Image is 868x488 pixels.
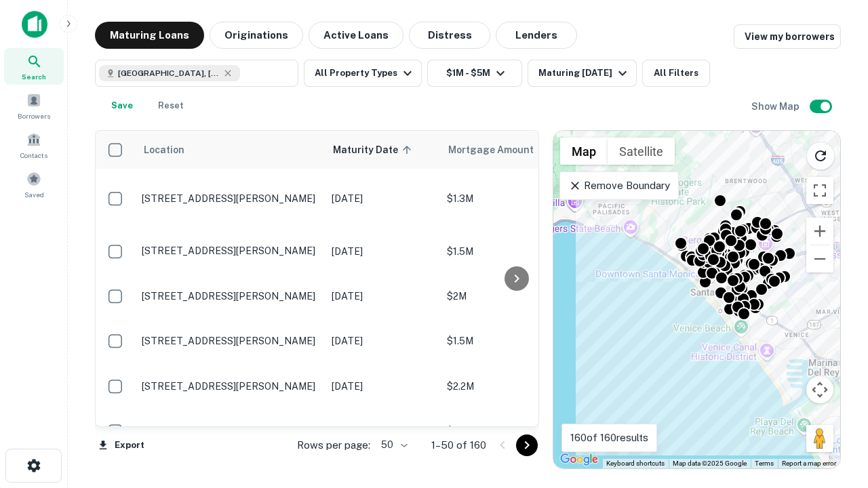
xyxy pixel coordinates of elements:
button: $1M - $5M [427,60,522,87]
button: Show street map [560,138,608,165]
button: Zoom in [806,218,833,245]
p: [STREET_ADDRESS][PERSON_NAME] [142,425,318,437]
span: Maturity Date [333,142,416,158]
h6: Show Map [751,99,802,114]
p: [STREET_ADDRESS][PERSON_NAME] [142,335,318,347]
span: Search [22,71,46,82]
span: Contacts [20,150,47,161]
p: $1.5M [447,244,583,259]
p: $1.3M [447,191,583,206]
button: Save your search to get updates of matches that match your search criteria. [100,92,144,119]
p: [STREET_ADDRESS][PERSON_NAME] [142,245,318,257]
button: Export [95,435,148,455]
p: $2M [447,289,583,304]
div: 50 [376,435,410,455]
button: Go to next page [516,434,538,456]
p: Rows per page: [297,437,370,453]
button: Lenders [496,22,577,49]
a: Search [4,48,64,85]
button: Reload search area [806,142,835,170]
th: Location [135,131,325,169]
p: [DATE] [332,424,433,439]
iframe: Chat Widget [800,380,868,445]
p: [DATE] [332,333,433,348]
button: Distress [409,22,490,49]
span: [GEOGRAPHIC_DATA], [GEOGRAPHIC_DATA], [GEOGRAPHIC_DATA] [118,67,220,79]
span: Borrowers [18,110,50,121]
div: Maturing [DATE] [538,65,631,81]
button: All Property Types [304,60,422,87]
button: Maturing [DATE] [528,60,637,87]
button: Show satellite imagery [608,138,675,165]
p: 1–50 of 160 [431,437,486,453]
button: All Filters [642,60,710,87]
p: [DATE] [332,244,433,259]
p: [STREET_ADDRESS][PERSON_NAME] [142,380,318,392]
th: Maturity Date [325,131,440,169]
a: Saved [4,166,64,203]
button: Map camera controls [806,376,833,403]
p: [DATE] [332,191,433,206]
span: Saved [24,189,44,200]
div: 0 0 [553,131,840,468]
span: Mortgage Amount [448,142,551,158]
p: $1.3M [447,424,583,439]
a: Contacts [4,127,64,163]
button: Keyboard shortcuts [606,459,665,468]
button: Zoom out [806,245,833,272]
p: [STREET_ADDRESS][PERSON_NAME] [142,290,318,302]
button: Originations [210,22,303,49]
span: Location [143,142,184,158]
img: Google [557,451,601,468]
button: Active Loans [309,22,403,49]
p: $1.5M [447,333,583,348]
button: Toggle fullscreen view [806,177,833,204]
a: View my borrowers [734,24,841,49]
p: [DATE] [332,289,433,304]
a: Borrowers [4,87,64,124]
p: $2.2M [447,379,583,394]
p: 160 of 160 results [570,430,648,446]
button: Maturing Loans [95,22,204,49]
th: Mortgage Amount [440,131,589,169]
p: [DATE] [332,379,433,394]
a: Terms (opens in new tab) [755,460,774,467]
p: [STREET_ADDRESS][PERSON_NAME] [142,192,318,205]
p: Remove Boundary [568,178,669,194]
button: Reset [149,92,193,119]
a: Report a map error [782,460,836,467]
span: Map data ©2025 Google [673,460,747,467]
img: capitalize-icon.png [22,11,47,38]
a: Open this area in Google Maps (opens a new window) [557,451,601,468]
